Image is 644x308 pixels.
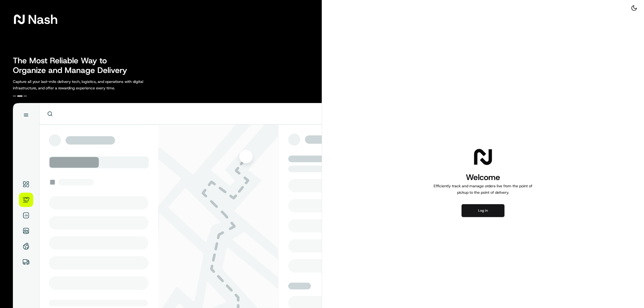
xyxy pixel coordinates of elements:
[13,78,167,91] p: Capture all your last-mile delivery tech, logistics, and operations with digital infrastructure, ...
[431,183,535,196] p: Efficiently track and manage orders live from the point of pickup to the point of delivery.
[28,14,58,25] span: Nash
[13,56,133,75] h2: The Most Reliable Way to Organize and Manage Delivery
[462,204,504,217] button: Log in
[431,172,535,183] h1: Welcome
